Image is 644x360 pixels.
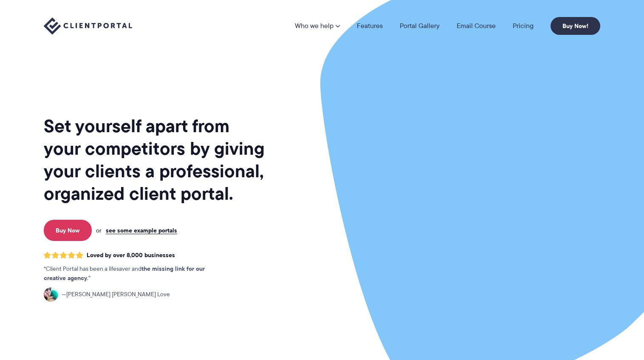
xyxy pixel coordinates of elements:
[87,252,175,259] span: Loved by over 8,000 businesses
[513,23,534,29] a: Pricing
[44,264,222,283] p: Client Portal has been a lifesaver and .
[106,227,177,234] a: see some example portals
[357,23,383,29] a: Features
[62,290,170,299] span: [PERSON_NAME] [PERSON_NAME] Love
[44,115,266,205] h1: Set yourself apart from your competitors by giving your clients a professional, organized client ...
[44,220,92,241] a: Buy Now
[457,23,496,29] a: Email Course
[295,23,340,29] a: Who we help
[551,17,600,35] a: Buy Now!
[44,264,205,283] strong: the missing link for our creative agency
[96,227,102,234] span: or
[400,23,440,29] a: Portal Gallery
